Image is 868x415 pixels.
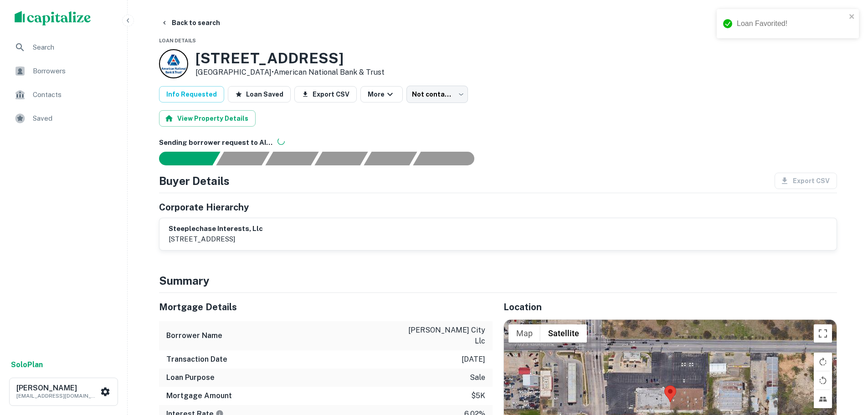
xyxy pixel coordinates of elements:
[15,11,91,26] img: capitalize-logo.png
[148,152,216,165] div: Sending borrower request to AI...
[470,372,485,383] p: sale
[503,300,837,314] h5: Location
[166,390,232,401] h6: Mortgage Amount
[7,84,120,106] a: Contacts
[822,342,868,386] iframe: Chat Widget
[413,152,485,165] div: AI fulfillment process complete.
[166,354,227,365] h6: Transaction Date
[11,359,43,370] a: SoloPlan
[16,392,98,400] p: [EMAIL_ADDRESS][DOMAIN_NAME]
[159,173,230,189] h4: Buyer Details
[159,38,196,43] span: Loan Details
[540,324,587,343] button: Show satellite imagery
[294,86,357,102] button: Export CSV
[216,152,269,165] div: Your request is received and processing...
[33,42,114,53] span: Search
[33,66,114,77] span: Borrowers
[737,18,846,29] div: Loan Favorited!
[314,152,368,165] div: Principals found, AI now looking for contact information...
[159,86,224,102] button: Info Requested
[195,67,385,78] p: [GEOGRAPHIC_DATA] •
[166,330,222,341] h6: Borrower Name
[159,300,493,314] h5: Mortgage Details
[16,384,98,392] h6: [PERSON_NAME]
[471,390,485,401] p: $5k
[406,86,468,103] div: Not contacted
[33,113,114,124] span: Saved
[814,324,832,343] button: Toggle fullscreen view
[166,372,215,383] h6: Loan Purpose
[9,378,118,406] button: [PERSON_NAME][EMAIL_ADDRESS][DOMAIN_NAME]
[169,234,263,245] p: [STREET_ADDRESS]
[7,108,120,129] a: Saved
[462,354,485,365] p: [DATE]
[274,68,385,77] a: American National Bank & Trust
[265,152,318,165] div: Documents found, AI parsing details...
[508,324,540,343] button: Show street map
[7,36,120,58] a: Search
[195,50,385,67] h3: [STREET_ADDRESS]
[814,353,832,371] button: Rotate map clockwise
[157,15,224,31] button: Back to search
[159,200,249,214] h5: Corporate Hierarchy
[11,360,43,369] strong: Solo Plan
[403,325,485,347] p: [PERSON_NAME] city llc
[7,60,120,82] a: Borrowers
[814,371,832,389] button: Rotate map counterclockwise
[159,272,837,289] h4: Summary
[814,390,832,408] button: Tilt map
[364,152,417,165] div: Principals found, still searching for contact information. This may take time...
[360,86,403,102] button: More
[159,138,837,148] h6: Sending borrower request to AI...
[33,89,114,100] span: Contacts
[849,13,855,21] button: close
[159,110,256,127] button: View Property Details
[228,86,291,102] button: Loan Saved
[169,224,263,234] h6: steeplechase interests, llc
